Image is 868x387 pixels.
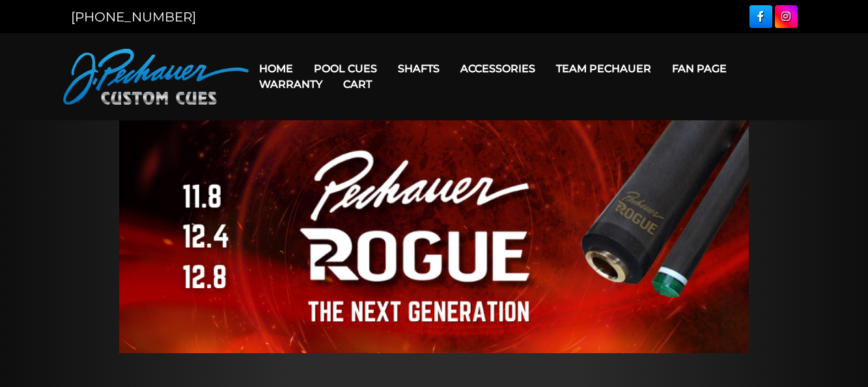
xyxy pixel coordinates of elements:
[249,52,303,85] a: Home
[333,68,382,101] a: Cart
[303,52,387,85] a: Pool Cues
[450,52,546,85] a: Accessories
[249,68,333,101] a: Warranty
[71,9,196,25] a: [PHONE_NUMBER]
[387,52,450,85] a: Shafts
[63,49,249,105] img: Pechauer Custom Cues
[546,52,662,85] a: Team Pechauer
[662,52,737,85] a: Fan Page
